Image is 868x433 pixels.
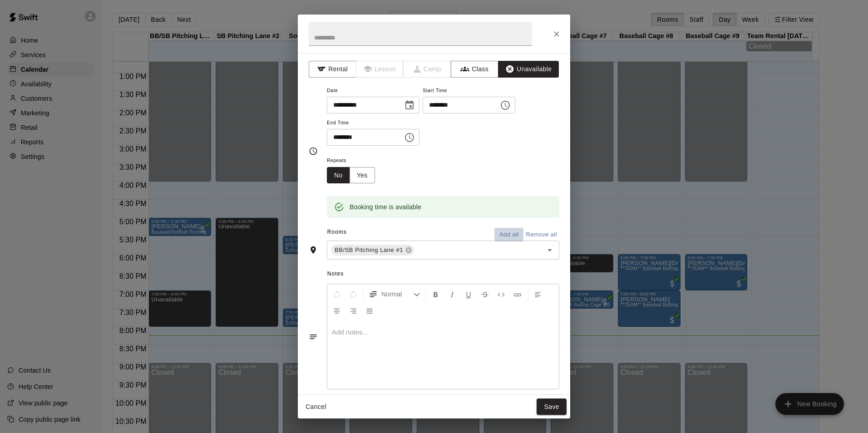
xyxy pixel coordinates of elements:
button: No [327,167,350,184]
span: Repeats [327,155,382,167]
span: Start Time [423,85,515,97]
button: Rental [309,61,356,78]
span: End Time [327,117,419,129]
div: Booking time is available [350,199,421,215]
button: Add all [494,228,523,242]
button: Format Strikethrough [477,286,493,302]
span: BB/SB Pitching Lane #1 [331,246,407,255]
button: Center Align [329,302,345,319]
span: Camps can only be created in the Services page [404,61,451,78]
button: Remove all [523,228,559,242]
span: Normal [381,290,413,299]
button: Format Italics [444,286,460,302]
button: Close [548,26,565,42]
button: Undo [329,286,345,302]
button: Justify Align [362,302,377,319]
button: Insert Code [493,286,509,302]
span: Lessons must be created in the Services page first [356,61,404,78]
button: Redo [345,286,361,302]
span: Rooms [327,229,347,235]
button: Format Underline [461,286,476,302]
button: Choose time, selected time is 8:30 PM [496,96,514,114]
button: Unavailable [498,61,559,78]
button: Cancel [301,399,330,415]
div: BB/SB Pitching Lane #1 [331,245,414,256]
span: Notes [327,267,559,281]
span: Date [327,85,419,97]
button: Formatting Options [365,286,424,302]
button: Format Bold [428,286,444,302]
button: Open [543,244,556,256]
div: outlined button group [327,167,375,184]
button: Left Align [530,286,546,302]
button: Insert Link [510,286,525,302]
button: Right Align [345,302,361,319]
button: Save [537,399,567,415]
button: Choose time, selected time is 9:00 PM [400,128,419,147]
button: Class [451,61,498,78]
svg: Timing [309,147,318,156]
button: Choose date, selected date is Sep 17, 2025 [400,96,419,114]
button: Yes [350,167,375,184]
svg: Rooms [309,246,318,255]
svg: Notes [309,332,318,341]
